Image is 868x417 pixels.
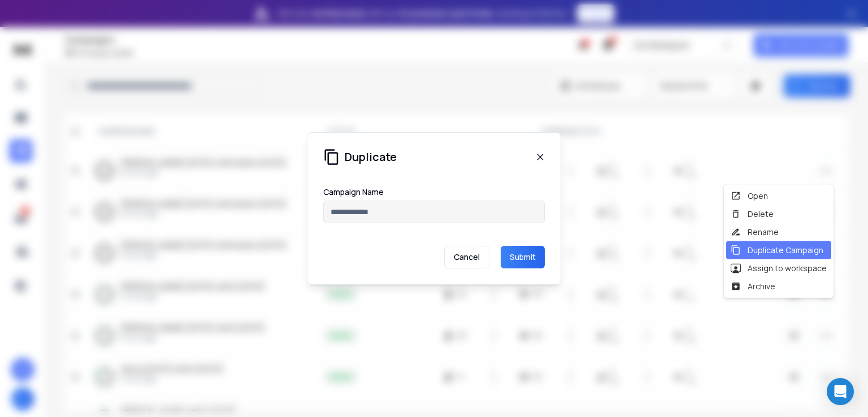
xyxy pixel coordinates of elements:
[345,149,397,165] h1: Duplicate
[501,246,545,268] button: Submit
[731,227,779,238] div: Rename
[731,208,774,220] div: Delete
[731,281,775,292] div: Archive
[731,263,827,274] div: Assign to workspace
[444,246,489,268] p: Cancel
[731,190,768,202] div: Open
[323,188,384,196] label: Campaign Name
[731,245,823,256] div: Duplicate Campaign
[827,378,854,405] div: Open Intercom Messenger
